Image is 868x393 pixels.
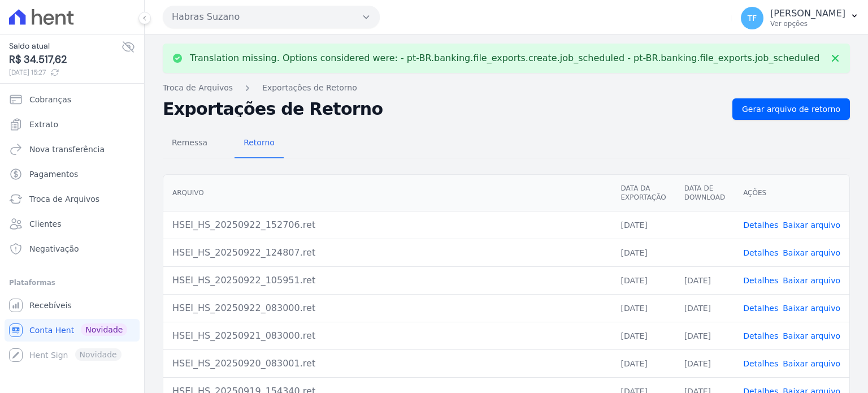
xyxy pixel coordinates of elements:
[611,266,675,294] td: [DATE]
[235,129,284,158] a: Retorno
[770,19,845,28] p: Ver opções
[743,221,778,230] a: Detalhes
[29,325,74,336] span: Conta Hent
[743,359,778,368] a: Detalhes
[81,323,127,336] span: Novidade
[9,67,121,77] span: [DATE] 15:27
[163,101,723,117] h2: Exportações de Retorno
[783,221,840,230] a: Baixar arquivo
[163,129,216,158] a: Remessa
[165,131,214,154] span: Remessa
[29,300,72,311] span: Recebíveis
[743,331,778,340] a: Detalhes
[163,175,611,211] th: Arquivo
[5,294,140,317] a: Recebíveis
[5,213,140,235] a: Clientes
[611,349,675,377] td: [DATE]
[743,276,778,285] a: Detalhes
[783,331,840,340] a: Baixar arquivo
[190,53,819,64] p: Translation missing. Options considered were: - pt-BR.banking.file_exports.create.job_scheduled -...
[611,211,675,239] td: [DATE]
[675,175,734,211] th: Data de Download
[783,304,840,313] a: Baixar arquivo
[5,163,140,185] a: Pagamentos
[783,276,840,285] a: Baixar arquivo
[611,239,675,266] td: [DATE]
[163,82,233,94] a: Troca de Arquivos
[29,94,71,105] span: Cobranças
[163,6,380,28] button: Habras Suzano
[5,113,140,136] a: Extrato
[675,294,734,322] td: [DATE]
[675,322,734,349] td: [DATE]
[9,276,135,290] div: Plataformas
[9,52,121,67] span: R$ 34.517,62
[262,82,357,94] a: Exportações de Retorno
[742,103,840,115] span: Gerar arquivo de retorno
[783,359,840,368] a: Baixar arquivo
[675,349,734,377] td: [DATE]
[163,82,850,94] nav: Breadcrumb
[237,131,281,154] span: Retorno
[5,188,140,210] a: Troca de Arquivos
[29,218,61,230] span: Clientes
[9,40,121,52] span: Saldo atual
[29,119,58,130] span: Extrato
[172,301,602,315] div: HSEI_HS_20250922_083000.ret
[172,246,602,260] div: HSEI_HS_20250922_124807.ret
[29,169,78,180] span: Pagamentos
[743,304,778,313] a: Detalhes
[5,88,140,111] a: Cobranças
[29,193,99,205] span: Troca de Arquivos
[29,144,105,155] span: Nova transferência
[611,175,675,211] th: Data da Exportação
[5,237,140,260] a: Negativação
[172,357,602,370] div: HSEI_HS_20250920_083001.ret
[5,138,140,161] a: Nova transferência
[770,8,845,19] p: [PERSON_NAME]
[172,329,602,343] div: HSEI_HS_20250921_083000.ret
[783,248,840,257] a: Baixar arquivo
[743,248,778,257] a: Detalhes
[734,175,849,211] th: Ações
[611,294,675,322] td: [DATE]
[611,322,675,349] td: [DATE]
[29,243,79,254] span: Negativação
[748,14,757,22] span: TF
[732,2,868,34] button: TF [PERSON_NAME] Ver opções
[675,266,734,294] td: [DATE]
[732,98,850,120] a: Gerar arquivo de retorno
[5,319,140,342] a: Conta Hent Novidade
[172,218,602,232] div: HSEI_HS_20250922_152706.ret
[172,274,602,287] div: HSEI_HS_20250922_105951.ret
[9,88,135,366] nav: Sidebar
